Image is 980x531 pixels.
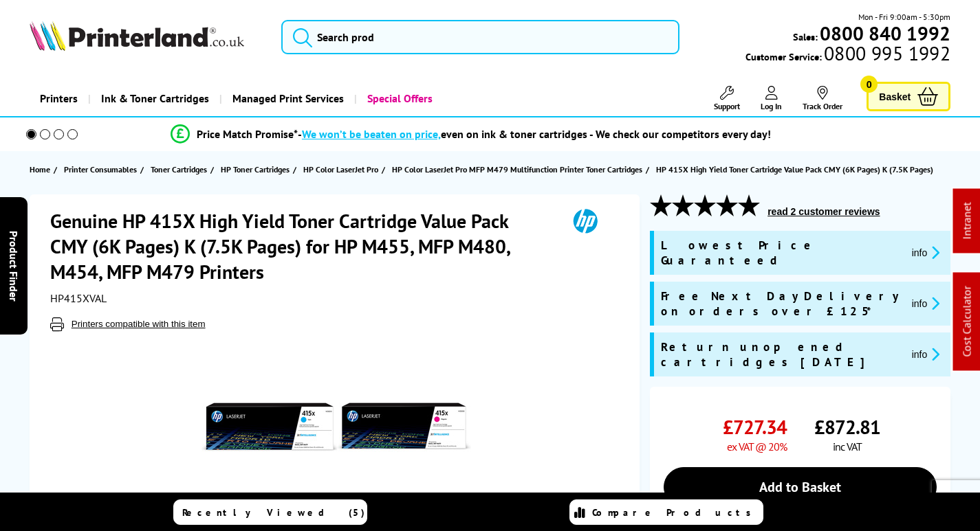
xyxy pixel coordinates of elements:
[101,81,209,116] span: Ink & Toner Cartridges
[661,238,901,268] span: Lowest Price Guaranteed
[281,20,679,54] input: Search prod
[822,47,950,60] span: 0800 995 1992
[151,162,210,177] a: Toner Cartridges
[88,81,219,116] a: Ink & Toner Cartridges
[714,101,740,111] span: Support
[354,81,443,116] a: Special Offers
[303,162,378,177] span: HP Color LaserJet Pro
[392,162,642,177] span: HP Color LaserJet Pro MFP M479 Multifunction Printer Toner Cartridges
[867,82,950,111] a: Basket 0
[64,162,137,177] span: Printer Consumables
[592,506,759,519] span: Compare Products
[151,162,207,177] span: Toner Cartridges
[833,440,862,453] span: inc VAT
[664,467,937,507] a: Add to Basket
[960,203,974,240] a: Intranet
[50,208,554,284] h1: Genuine HP 415X High Yield Toner Cartridge Value Pack CMY (6K Pages) K (7.5K Pages) for HP M455, ...
[661,289,901,319] span: Free Next Day Delivery on orders over £125*
[7,230,21,301] span: Product Finder
[761,86,782,111] a: Log In
[908,295,944,311] button: promo-description
[656,164,933,174] span: HP 415X High Yield Toner Cartridge Value Pack CMY (6K Pages) K (7.5K Pages)
[908,346,944,362] button: promo-description
[661,339,901,370] span: Return unopened cartridges [DATE]
[569,499,763,525] a: Compare Products
[860,76,878,93] span: 0
[818,27,950,40] a: 0800 840 1992
[761,101,782,111] span: Log In
[30,21,264,54] a: Printerland Logo
[302,127,441,141] span: We won’t be beaten on price,
[727,440,787,453] span: ex VAT @ 20%
[67,318,210,330] button: Printers compatible with this item
[814,414,880,440] span: £872.81
[392,162,646,177] a: HP Color LaserJet Pro MFP M479 Multifunction Printer Toner Cartridges
[298,127,771,141] div: - even on ink & toner cartridges - We check our competitors every day!
[858,10,950,23] span: Mon - Fri 9:00am - 5:30pm
[554,208,617,234] img: HP
[763,205,884,218] button: read 2 customer reviews
[30,81,88,116] a: Printers
[908,245,944,260] button: promo-description
[7,122,935,146] li: modal_Promise
[793,30,818,43] span: Sales:
[182,506,365,519] span: Recently Viewed (5)
[30,21,244,51] img: Printerland Logo
[803,86,842,111] a: Track Order
[960,286,974,357] a: Cost Calculator
[879,87,911,106] span: Basket
[820,21,950,46] b: 0800 840 1992
[30,162,50,177] span: Home
[50,291,107,305] span: HP415XVAL
[173,499,367,525] a: Recently Viewed (5)
[714,86,740,111] a: Support
[30,162,54,177] a: Home
[221,162,293,177] a: HP Toner Cartridges
[219,81,354,116] a: Managed Print Services
[221,162,290,177] span: HP Toner Cartridges
[303,162,382,177] a: HP Color LaserJet Pro
[197,127,298,141] span: Price Match Promise*
[64,162,140,177] a: Printer Consumables
[723,414,787,440] span: £727.34
[745,47,950,63] span: Customer Service:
